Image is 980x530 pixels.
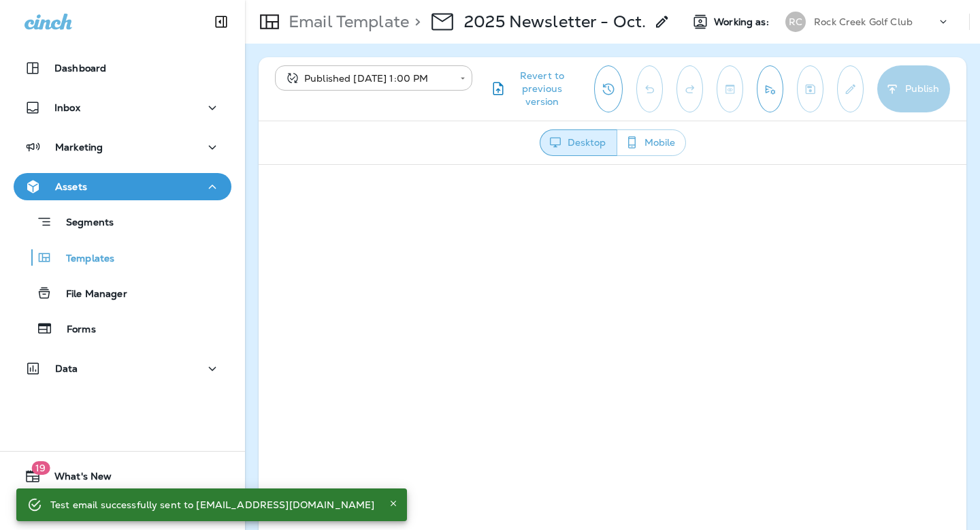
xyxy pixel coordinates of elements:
[506,69,578,108] span: Revert to previous version
[14,279,231,307] button: File Manager
[464,12,646,32] p: 2025 Newsletter - Oct.
[14,134,231,161] button: Marketing
[54,63,106,74] p: Dashboard
[52,288,127,301] p: File Manager
[385,495,402,512] button: Close
[54,102,80,113] p: Inbox
[757,65,783,112] button: Send test email
[52,253,114,266] p: Templates
[714,16,772,28] span: Working as:
[31,461,50,475] span: 19
[55,363,78,374] p: Data
[14,314,231,343] button: Forms
[14,495,231,523] button: Support
[41,471,112,487] span: What's New
[50,493,374,517] div: Test email successfully sent to [EMAIL_ADDRESS][DOMAIN_NAME]
[409,12,421,32] p: >
[814,16,913,27] p: Rock Creek Golf Club
[52,217,114,230] p: Segments
[202,8,240,35] button: Collapse Sidebar
[483,65,583,112] button: Revert to previous version
[14,463,231,490] button: 19What's New
[14,94,231,121] button: Inbox
[14,243,231,272] button: Templates
[55,181,87,192] p: Assets
[14,207,231,236] button: Segments
[14,355,231,382] button: Data
[594,65,623,112] button: View Changelog
[617,129,686,156] button: Mobile
[14,54,231,82] button: Dashboard
[55,142,103,153] p: Marketing
[540,129,617,156] button: Desktop
[53,324,96,337] p: Forms
[14,173,231,200] button: Assets
[284,72,451,85] div: Published [DATE] 1:00 PM
[785,12,806,32] div: RC
[283,12,409,32] p: Email Template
